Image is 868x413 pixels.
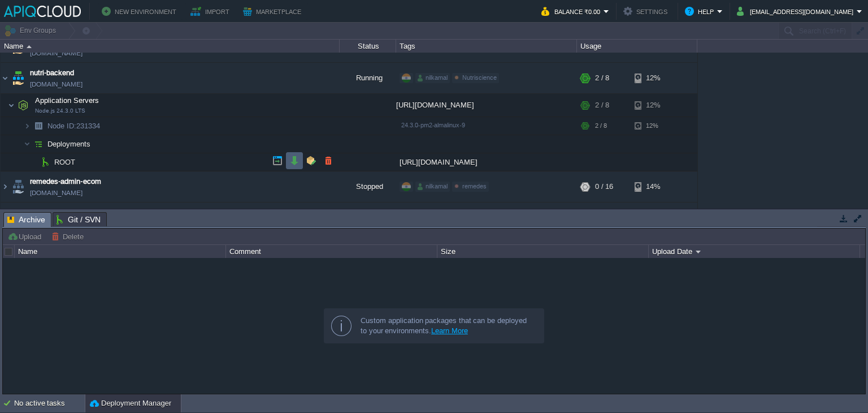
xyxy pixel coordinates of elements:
span: Git / SVN [57,213,101,226]
a: remedes-ecom-backend [30,207,109,218]
img: AMDAwAAAACH5BAEAAAAALAAAAAABAAEAAAICRAEAOw== [10,63,26,93]
a: [DOMAIN_NAME] [30,79,83,90]
div: Size [438,245,648,258]
button: Import [190,5,233,18]
span: Archive [7,213,45,227]
div: 13% [635,203,671,233]
img: APIQCloud [4,6,81,17]
div: 2 / 8 [595,117,607,135]
img: AMDAwAAAACH5BAEAAAAALAAAAAABAAEAAAICRAEAOw== [37,153,53,171]
button: [EMAIL_ADDRESS][DOMAIN_NAME] [737,5,857,18]
img: AMDAwAAAACH5BAEAAAAALAAAAAABAAEAAAICRAEAOw== [15,94,31,117]
button: Settings [623,5,671,18]
img: AMDAwAAAACH5BAEAAAAALAAAAAABAAEAAAICRAEAOw== [31,117,46,135]
img: AMDAwAAAACH5BAEAAAAALAAAAAABAAEAAAICRAEAOw== [27,45,32,48]
div: [URL][DOMAIN_NAME] [396,94,577,117]
a: Application ServersNode.js 24.3.0 LTS [34,96,101,105]
img: AMDAwAAAACH5BAEAAAAALAAAAAABAAEAAAICRAEAOw== [24,135,31,153]
span: remedes [462,183,487,190]
div: 2 / 8 [595,94,609,117]
div: Status [340,40,396,53]
div: Usage [578,40,697,53]
div: Running [340,63,396,93]
div: 12% [635,94,671,117]
img: AMDAwAAAACH5BAEAAAAALAAAAAABAAEAAAICRAEAOw== [8,94,15,117]
div: No active tasks [14,394,85,412]
img: AMDAwAAAACH5BAEAAAAALAAAAAABAAEAAAICRAEAOw== [31,135,46,153]
div: nilkamal [415,182,450,192]
span: Application Servers [34,96,101,105]
div: 2 / 8 [595,63,609,93]
div: Name [1,40,339,53]
a: Learn More [431,326,468,335]
div: Name [15,245,225,258]
img: AMDAwAAAACH5BAEAAAAALAAAAAABAAEAAAICRAEAOw== [1,171,10,202]
a: [DOMAIN_NAME] [30,187,83,199]
div: Stopped [340,171,396,202]
button: New Environment [102,5,180,18]
div: Comment [227,245,437,258]
img: AMDAwAAAACH5BAEAAAAALAAAAAABAAEAAAICRAEAOw== [1,63,10,93]
a: nutri-backend [30,67,74,79]
button: Marketplace [243,5,305,18]
div: Tags [397,40,576,53]
div: Upload Date [649,245,860,258]
img: AMDAwAAAACH5BAEAAAAALAAAAAABAAEAAAICRAEAOw== [24,117,31,135]
span: Node ID: [47,122,76,130]
a: Deployments [46,139,92,149]
div: 0 / 16 [595,171,613,202]
img: AMDAwAAAACH5BAEAAAAALAAAAAABAAEAAAICRAEAOw== [10,171,26,202]
div: 12% [635,117,671,135]
a: [DOMAIN_NAME] [30,48,83,59]
div: 12% [635,63,671,93]
a: ROOT [53,157,77,167]
span: 24.3.0-pm2-almalinux-9 [401,122,465,128]
img: AMDAwAAAACH5BAEAAAAALAAAAAABAAEAAAICRAEAOw== [1,203,10,233]
div: Custom application packages that can be deployed to your environments. [361,316,535,336]
button: Deployment Manager [90,398,171,409]
span: 231334 [46,121,102,131]
div: 14% [635,171,671,202]
div: nilkamal [415,73,450,83]
div: [URL][DOMAIN_NAME] [396,153,577,171]
div: 0 / 8 [595,203,609,233]
a: remedes-admin-ecom [30,176,101,187]
a: Node ID:231334 [46,121,102,131]
img: AMDAwAAAACH5BAEAAAAALAAAAAABAAEAAAICRAEAOw== [10,203,26,233]
button: Delete [51,231,87,242]
div: Stopped [340,203,396,233]
span: Nutriscience [462,74,497,81]
span: Node.js 24.3.0 LTS [35,107,85,114]
button: Balance ₹0.00 [541,5,604,18]
button: Help [685,5,717,18]
img: AMDAwAAAACH5BAEAAAAALAAAAAABAAEAAAICRAEAOw== [31,153,37,171]
button: Upload [7,231,45,242]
